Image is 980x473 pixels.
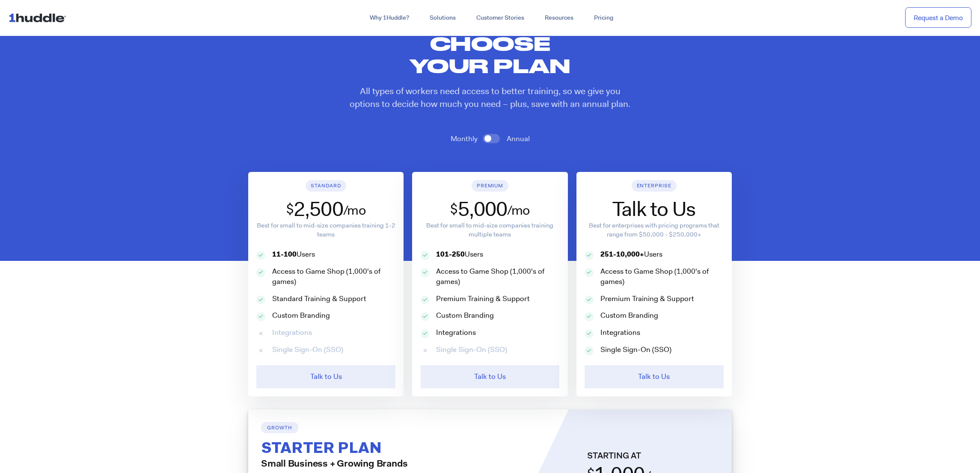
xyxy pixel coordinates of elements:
[286,200,294,222] span: $
[436,266,559,287] p: Access to Game Shop (1,000's of games)
[261,459,502,470] h4: Small Business + Growing Brands
[350,85,630,110] p: All types of workers need access to better training, so we give you options to decide how much yo...
[267,423,292,432] h6: Growth
[600,310,658,321] p: Custom Branding
[612,197,695,222] div: Talk to Us
[359,10,419,26] a: Why 1Huddle?
[451,134,478,143] span: Monthly
[261,442,502,457] h2: Starter Plan
[272,249,315,260] p: Users
[343,201,366,219] label: /mo
[294,197,343,222] div: 2,500
[600,266,724,287] p: Access to Game Shop (1,000's of games)
[600,294,694,304] p: Premium Training & Support
[585,365,724,388] a: Talk to Us
[272,328,312,338] p: Integrations
[272,345,343,355] p: Single Sign-On (SSO)
[436,310,494,321] p: Custom Branding
[587,449,728,461] p: Starting at
[507,201,530,219] label: /mo
[436,328,476,338] p: Integrations
[905,7,971,28] a: Request a Demo
[421,365,560,388] a: Talk to Us
[436,345,507,355] p: Single Sign-On (SSO)
[256,221,395,239] p: Best for small to mid-size companies training 1-2 teams
[272,249,297,259] strong: 11-100
[600,328,640,338] p: Integrations
[637,182,672,189] span: Enterprise
[272,310,330,321] p: Custom Branding
[600,345,671,355] p: Single Sign-On (SSO)
[419,10,466,26] a: Solutions
[535,10,584,26] a: Resources
[458,197,507,222] div: 5,000
[272,294,366,304] p: Standard Training & Support
[256,365,395,388] a: Talk to Us
[477,182,504,189] span: Premium
[584,10,624,26] a: Pricing
[600,249,662,260] p: Users
[272,266,395,287] p: Access to Game Shop (1,000's of games)
[600,249,644,259] strong: 251-10,000+
[450,200,458,222] span: $
[391,33,589,77] h2: Choose your plan
[9,9,70,26] img: ...
[436,294,530,304] p: Premium Training & Support
[436,249,465,259] strong: 101-250
[421,221,560,239] p: Best for small to mid-size companies training multiple teams
[311,182,341,189] span: Standard
[507,134,530,143] span: Annual
[436,249,483,260] p: Users
[466,10,535,26] a: Customer Stories
[585,221,724,239] p: Best for enterprises with pricing programs that range from $50,000 - $250,000+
